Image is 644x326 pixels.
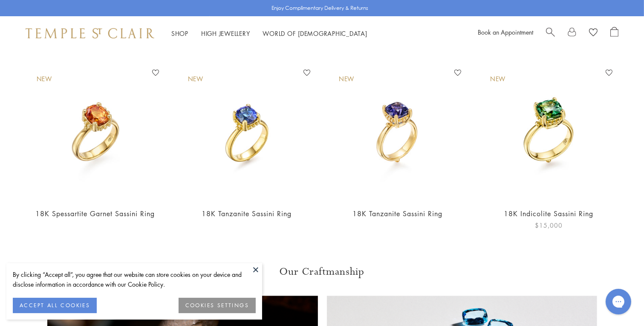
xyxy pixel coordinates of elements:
[535,220,563,230] span: $15,000
[482,66,616,200] img: R46849-SASIN305
[263,29,367,38] a: World of [DEMOGRAPHIC_DATA]World of [DEMOGRAPHIC_DATA]
[339,74,355,84] div: New
[546,27,555,40] a: Search
[28,66,162,200] img: R46849-SMGMG4
[352,209,442,218] a: 18K Tanzanite Sassini Ring
[589,27,598,40] a: View Wishlist
[171,29,188,38] a: ShopShop
[13,270,256,289] div: By clicking “Accept all”, you agree that our website can store cookies on your device and disclos...
[179,66,314,200] img: R46849-SASTZ360
[202,209,292,218] a: 18K Tanzanite Sassini Ring
[179,298,256,313] button: COOKIES SETTINGS
[478,28,533,36] a: Book an Appointment
[47,265,597,279] h3: Our Craftmanship
[35,209,155,218] a: 18K Spessartite Garnet Sassini Ring
[37,74,52,84] div: New
[610,27,618,40] a: Open Shopping Bag
[271,4,368,12] p: Enjoy Complimentary Delivery & Returns
[13,298,97,313] button: ACCEPT ALL COOKIES
[171,28,367,39] nav: Main navigation
[601,286,635,317] iframe: Gorgias live chat messenger
[26,28,154,38] img: Temple St. Clair
[504,209,594,218] a: 18K Indicolite Sassini Ring
[201,29,250,38] a: High JewelleryHigh Jewellery
[331,66,465,200] img: R46849-SASTZ4
[490,74,505,84] div: New
[188,74,203,84] div: New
